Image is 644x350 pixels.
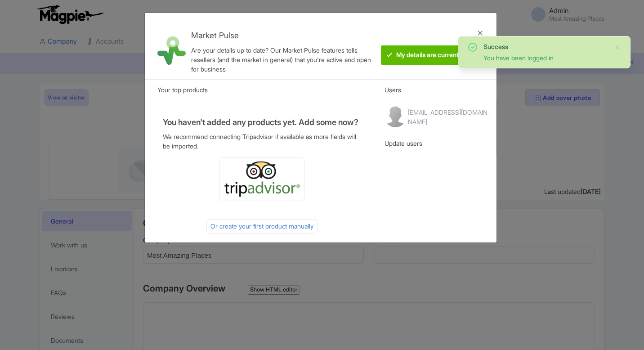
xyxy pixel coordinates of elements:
[385,139,491,148] div: Update users
[163,118,361,127] h4: You haven't added any products yet. Add some now?
[483,42,607,51] div: Success
[408,108,491,126] div: [EMAIL_ADDRESS][DOMAIN_NAME]
[163,132,361,151] p: We recommend connecting Tripadvisor if available as more fields will be imported.
[385,106,406,127] img: contact-b11cc6e953956a0c50a2f97983291f06.png
[483,53,607,63] div: You have been logged in
[379,79,496,100] div: Users
[614,42,621,53] button: Close
[223,161,300,197] img: ta_logo-885a1c64328048f2535e39284ba9d771.png
[145,79,379,100] div: Your top products
[191,31,376,40] h4: Market Pulse
[206,219,318,233] div: Or create your first product manually
[381,45,464,65] btn: My details are current
[191,45,376,74] div: Are your details up to date? Our Market Pulse features tells resellers (and the market in general...
[157,36,186,65] img: market_pulse-1-0a5220b3d29e4a0de46fb7534bebe030.svg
